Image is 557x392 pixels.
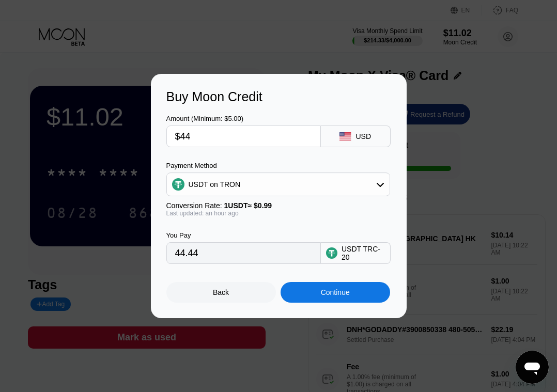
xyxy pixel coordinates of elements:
div: Buy Moon Credit [166,89,391,104]
div: USDT on TRON [189,180,241,189]
div: Last updated: an hour ago [166,210,390,217]
div: Back [166,282,276,303]
div: You Pay [166,231,321,239]
div: Payment Method [166,162,390,169]
div: USDT on TRON [167,174,390,195]
input: $0.00 [175,126,312,147]
div: Conversion Rate: [166,201,390,210]
div: Amount (Minimum: $5.00) [166,115,321,122]
div: Continue [321,288,350,296]
span: 1 USDT ≈ $0.99 [224,201,272,210]
div: Back [213,288,229,296]
div: USDT TRC-20 [342,245,385,261]
iframe: Button to launch messaging window, conversation in progress [516,351,549,384]
div: Continue [281,282,390,303]
div: USD [355,132,371,140]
